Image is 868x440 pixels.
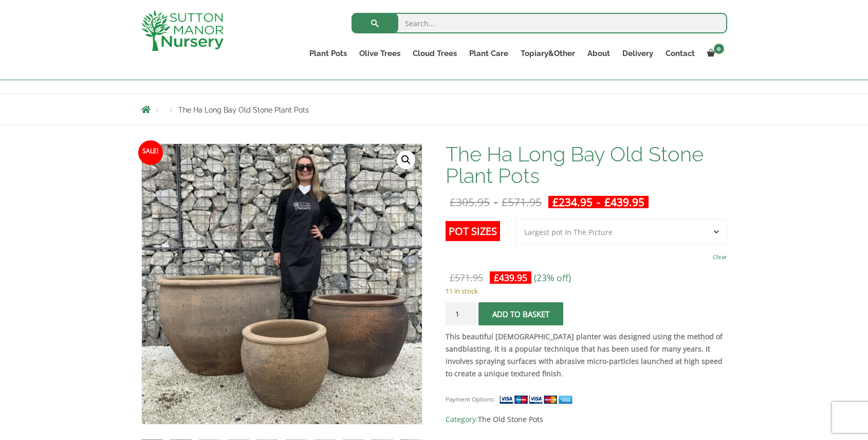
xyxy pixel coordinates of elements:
span: Sale! [138,140,163,165]
a: Contact [659,46,701,61]
a: Plant Pots [303,46,353,61]
img: payment supported [499,394,576,405]
img: logo [141,10,224,51]
label: Pot Sizes [446,221,500,241]
bdi: 571.95 [502,195,542,209]
bdi: 305.95 [450,195,490,209]
span: The Ha Long Bay Old Stone Plant Pots [178,106,309,114]
span: Category: [446,413,727,426]
nav: Breadcrumbs [141,105,727,114]
bdi: 571.95 [450,271,483,284]
a: Clear options [713,250,727,264]
a: Cloud Trees [407,46,463,61]
bdi: 234.95 [552,195,593,209]
a: The Old Stone Pots [478,414,543,424]
span: £ [604,195,611,209]
del: - [446,196,546,208]
a: Topiary&Other [514,46,581,61]
span: £ [450,195,456,209]
a: Delivery [616,46,659,61]
span: 0 [714,44,724,54]
span: £ [494,271,499,284]
button: Add to basket [478,302,563,325]
a: About [581,46,616,61]
strong: This beautiful [DEMOGRAPHIC_DATA] planter was designed using the method of sandblasting. It is a ... [446,332,723,378]
a: View full-screen image gallery [397,151,415,169]
span: £ [502,195,508,209]
bdi: 439.95 [494,271,527,284]
ins: - [548,196,649,208]
p: . [446,331,727,380]
p: 11 in stock [446,285,727,297]
span: £ [552,195,559,209]
span: (23% off) [534,271,571,284]
a: 0 [701,46,727,61]
input: Search... [352,13,727,33]
h1: The Ha Long Bay Old Stone Plant Pots [446,143,727,187]
span: £ [450,271,455,284]
bdi: 439.95 [604,195,644,209]
a: Olive Trees [353,46,407,61]
input: Product quantity [446,302,476,325]
a: Plant Care [463,46,514,61]
small: Payment Options: [446,395,495,403]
